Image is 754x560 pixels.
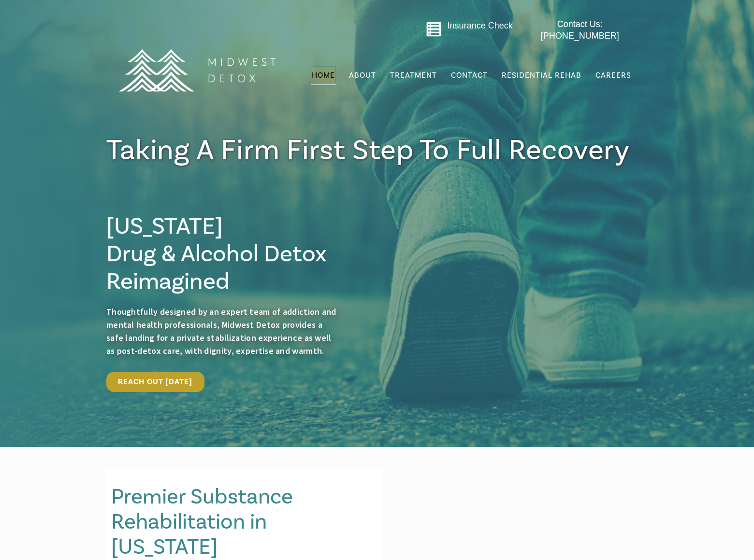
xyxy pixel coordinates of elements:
a: Treatment [389,66,438,84]
a: Go to midwestdetox.com/message-form-page/ [426,21,442,41]
a: Home [311,66,336,84]
span: Reach Out [DATE] [118,377,193,387]
a: Insurance Check [448,21,513,30]
span: Home [312,70,335,80]
span: Contact [451,71,488,79]
a: About [348,66,377,84]
a: Careers [594,66,632,84]
span: Careers [595,70,631,80]
span: Residential Rehab [502,70,581,80]
a: Contact Us: [PHONE_NUMBER] [522,19,638,42]
a: Residential Rehab [501,66,582,84]
span: [US_STATE] Drug & Alcohol Detox Reimagined [106,211,327,296]
span: Treatment [390,71,437,79]
img: MD Logo Horitzontal white-01 (1) (1) [112,28,281,112]
a: Reach Out [DATE] [106,372,204,392]
span: Contact Us: [PHONE_NUMBER] [541,19,619,40]
span: About [349,71,376,79]
a: Contact [450,66,489,84]
span: Thoughtfully designed by an expert team of addiction and mental health professionals, Midwest Det... [106,306,336,356]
